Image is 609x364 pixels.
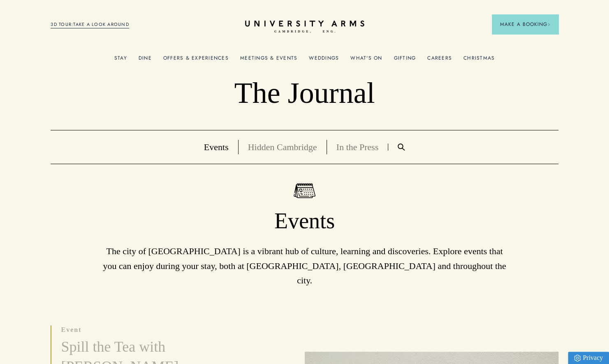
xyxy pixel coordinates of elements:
h1: Events [51,208,558,235]
a: Privacy [568,352,609,364]
a: In the Press [336,142,379,152]
img: Privacy [574,355,581,362]
img: Events [294,183,315,198]
a: Dine [139,55,152,66]
img: Arrow icon [547,23,550,26]
a: Hidden Cambridge [248,142,317,152]
p: The Journal [51,76,558,111]
a: Search [388,144,414,151]
a: Home [245,21,364,33]
p: event [61,325,229,334]
img: Search [398,144,405,151]
p: The city of [GEOGRAPHIC_DATA] is a vibrant hub of culture, learning and discoveries. Explore even... [99,244,510,287]
a: Meetings & Events [240,55,297,66]
button: Make a BookingArrow icon [492,14,558,34]
a: Weddings [309,55,339,66]
a: Christmas [463,55,495,66]
a: What's On [350,55,382,66]
a: Offers & Experiences [163,55,229,66]
a: Gifting [394,55,416,66]
a: Careers [427,55,452,66]
a: Stay [114,55,127,66]
a: 3D TOUR:TAKE A LOOK AROUND [51,21,129,28]
span: Make a Booking [500,21,550,28]
a: Events [204,142,229,152]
